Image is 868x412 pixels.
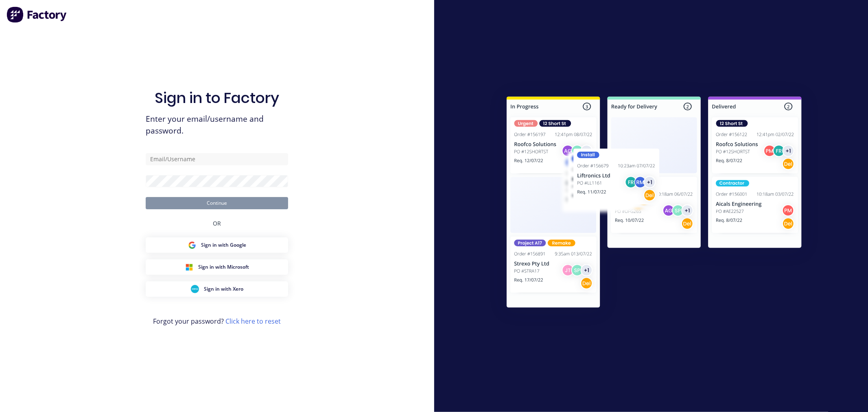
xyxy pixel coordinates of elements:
button: Continue [146,197,288,209]
div: OR [213,209,221,237]
button: Xero Sign inSign in with Xero [146,281,288,297]
img: Xero Sign in [191,285,199,293]
input: Email/Username [146,153,288,165]
img: Factory [7,7,68,23]
img: Sign in [489,80,820,327]
img: Google Sign in [188,241,196,249]
button: Microsoft Sign inSign in with Microsoft [146,259,288,275]
h1: Sign in to Factory [155,89,279,107]
img: Microsoft Sign in [185,263,193,271]
span: Forgot your password? [153,316,281,326]
span: Enter your email/username and password. [146,113,288,137]
span: Sign in with Xero [204,285,243,293]
span: Sign in with Microsoft [198,263,249,271]
button: Google Sign inSign in with Google [146,237,288,253]
span: Sign in with Google [201,241,246,249]
a: Click here to reset [225,317,281,326]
